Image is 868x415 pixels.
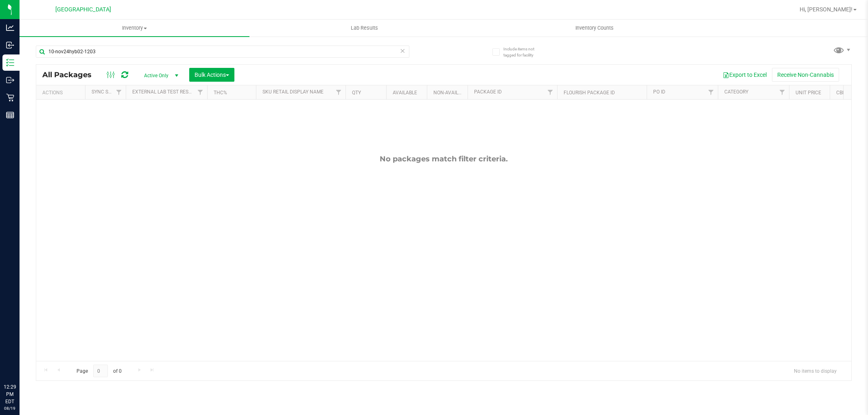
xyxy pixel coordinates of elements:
[6,76,14,84] inline-svg: Outbound
[400,46,406,56] span: Clear
[479,20,709,37] a: Inventory Counts
[776,85,789,99] a: Filter
[6,93,14,102] inline-svg: Retail
[6,41,14,49] inline-svg: Inbound
[787,365,843,377] span: No items to display
[352,90,361,96] a: Qty
[92,89,123,95] a: Sync Status
[564,90,615,96] a: Flourish Package ID
[6,111,14,119] inline-svg: Reports
[132,89,196,95] a: External Lab Test Result
[836,90,849,96] a: CBD%
[340,24,389,32] span: Lab Results
[55,6,111,13] span: [GEOGRAPHIC_DATA]
[6,59,14,67] inline-svg: Inventory
[564,24,625,32] span: Inventory Counts
[70,365,128,377] span: Page of 0
[36,154,851,163] div: No packages match filter criteria.
[4,405,16,411] p: 08/19
[189,68,234,82] button: Bulk Actions
[214,90,227,96] a: THC%
[393,90,417,96] a: Available
[36,46,409,58] input: Search Package ID, Item Name, SKU, Lot or Part Number...
[42,90,82,96] div: Actions
[717,68,772,82] button: Export to Excel
[772,68,839,82] button: Receive Non-Cannabis
[653,89,665,95] a: PO ID
[195,72,229,78] span: Bulk Actions
[474,89,502,95] a: Package ID
[112,85,126,99] a: Filter
[433,90,470,96] a: Non-Available
[6,24,14,32] inline-svg: Analytics
[42,70,100,79] span: All Packages
[20,24,249,32] span: Inventory
[704,85,718,99] a: Filter
[544,85,557,99] a: Filter
[249,20,479,37] a: Lab Results
[4,383,16,405] p: 12:29 PM EDT
[800,6,853,13] span: Hi, [PERSON_NAME]!
[194,85,207,99] a: Filter
[796,90,821,96] a: Unit Price
[20,20,249,37] a: Inventory
[332,85,345,99] a: Filter
[8,350,33,374] iframe: Resource center
[262,89,324,95] a: Sku Retail Display Name
[724,89,748,95] a: Category
[503,46,544,58] span: Include items not tagged for facility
